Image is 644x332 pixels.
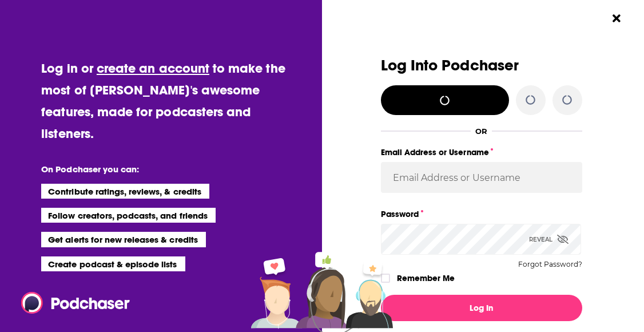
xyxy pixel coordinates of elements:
img: Podchaser - Follow, Share and Rate Podcasts [21,292,131,314]
button: Close Button [606,7,627,29]
li: Create podcast & episode lists [41,256,185,271]
li: Contribute ratings, reviews, & credits [41,184,209,199]
div: OR [475,127,487,136]
li: Get alerts for new releases & credits [41,232,205,247]
label: Email Address or Username [381,145,582,160]
div: Reveal [529,224,569,255]
li: Follow creators, podcasts, and friends [41,208,216,223]
label: Password [381,207,582,222]
button: Log In [381,295,582,321]
button: Forgot Password? [518,260,582,268]
a: create an account [97,60,209,76]
a: Podchaser - Follow, Share and Rate Podcasts [21,292,122,314]
li: On Podchaser you can: [41,164,270,175]
input: Email Address or Username [381,162,582,193]
h3: Log Into Podchaser [381,57,582,74]
label: Remember Me [397,271,455,286]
